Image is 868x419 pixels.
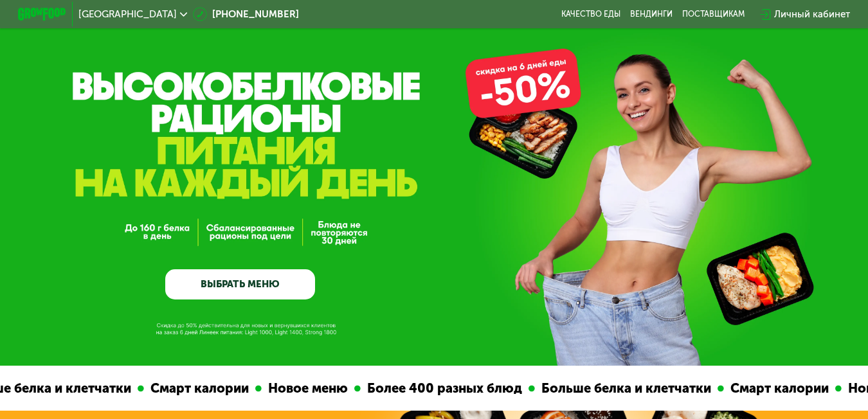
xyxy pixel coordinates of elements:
div: Смарт калории [722,379,833,398]
div: Смарт калории [142,379,253,398]
div: Более 400 разных блюд [359,379,527,398]
div: Личный кабинет [774,7,850,22]
a: Вендинги [630,10,673,19]
div: Больше белка и клетчатки [533,379,716,398]
span: [GEOGRAPHIC_DATA] [78,10,177,19]
a: Качество еды [561,10,620,19]
a: [PHONE_NUMBER] [193,7,299,22]
a: ВЫБРАТЬ МЕНЮ [165,269,315,299]
div: поставщикам [682,10,745,19]
div: Новое меню [260,379,352,398]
